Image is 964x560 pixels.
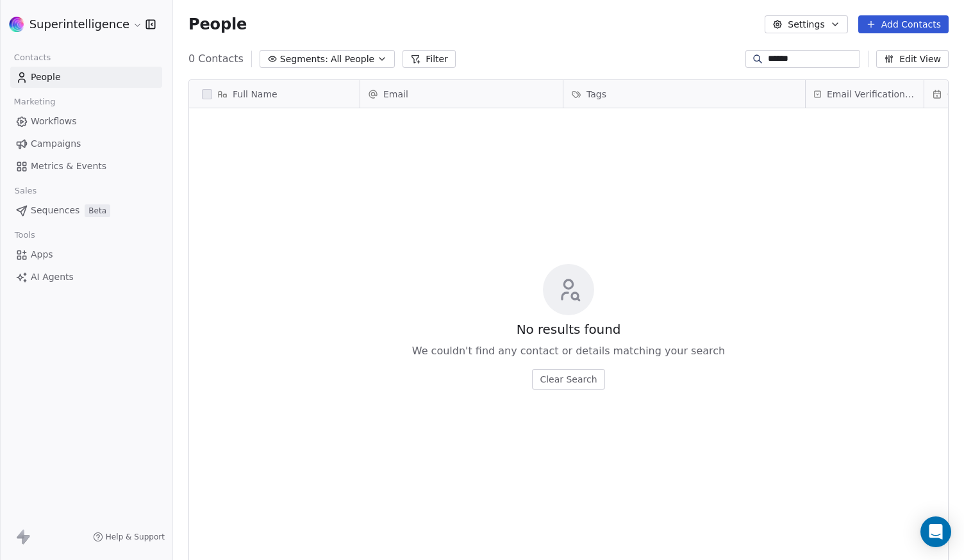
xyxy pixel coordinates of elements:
button: Add Contacts [858,15,949,33]
a: Help & Support [93,532,165,542]
span: Apps [31,248,53,261]
span: Beta [85,204,110,217]
span: Email [383,88,408,101]
span: Segments: [280,53,328,66]
span: Full Name [233,88,278,101]
button: Edit View [876,50,949,68]
span: AI Agents [31,270,74,284]
button: Clear Search [532,369,604,390]
span: Contacts [8,48,56,67]
div: Email [360,80,563,108]
span: Metrics & Events [31,160,106,173]
span: Superintelligence [29,16,129,33]
a: Apps [10,244,162,265]
span: No results found [517,320,621,338]
button: Settings [765,15,847,33]
a: Metrics & Events [10,156,162,177]
span: People [31,70,61,84]
a: Campaigns [10,133,162,154]
span: Tags [586,88,606,101]
div: grid [189,108,360,542]
div: Open Intercom Messenger [920,516,951,547]
span: Sequences [31,204,79,217]
span: 0 Contacts [188,51,244,67]
span: Email Verification Status [827,88,916,101]
span: Tools [9,226,40,245]
div: Email Verification Status [806,80,924,108]
span: Workflows [31,115,77,128]
span: Marketing [8,92,61,111]
div: Tags [563,80,805,108]
span: People [188,15,247,34]
div: Full Name [189,80,360,108]
a: SequencesBeta [10,200,162,221]
a: People [10,67,162,88]
span: Sales [9,181,42,201]
span: All People [331,53,374,66]
img: sinews%20copy.png [9,17,24,32]
a: Workflows [10,111,162,132]
button: Superintelligence [15,13,137,35]
span: Help & Support [106,532,165,542]
span: We couldn't find any contact or details matching your search [412,343,725,359]
button: Filter [403,50,456,68]
a: AI Agents [10,267,162,288]
span: Campaigns [31,137,81,151]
